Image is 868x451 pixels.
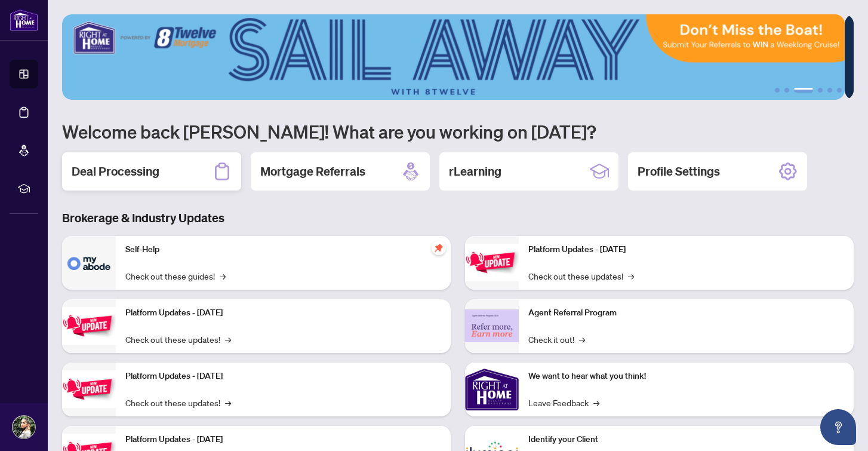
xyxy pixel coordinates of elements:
a: Check out these guides!→ [125,269,226,283]
img: Platform Updates - September 16, 2025 [62,307,116,345]
button: 5 [827,88,832,93]
img: logo [10,9,38,31]
h2: Profile Settings [638,163,720,180]
button: 4 [818,88,823,93]
img: Slide 2 [62,14,845,100]
h1: Welcome back [PERSON_NAME]! What are you working on [DATE]? [62,120,854,143]
img: Agent Referral Program [465,309,519,342]
span: → [579,333,585,346]
span: → [628,269,634,283]
button: 3 [794,88,813,93]
button: 2 [784,88,789,93]
span: → [593,396,599,409]
a: Check out these updates!→ [528,269,634,283]
p: Platform Updates - [DATE] [528,243,844,256]
p: Platform Updates - [DATE] [125,370,441,383]
a: Check out these updates!→ [125,396,231,409]
p: We want to hear what you think! [528,370,844,383]
button: 1 [775,88,780,93]
a: Check out these updates!→ [125,333,231,346]
img: Platform Updates - June 23, 2025 [465,244,519,281]
span: → [225,396,231,409]
button: 6 [837,88,842,93]
a: Leave Feedback→ [528,396,599,409]
button: Open asap [820,409,856,445]
p: Platform Updates - [DATE] [125,433,441,446]
span: → [225,333,231,346]
span: → [220,269,226,283]
p: Platform Updates - [DATE] [125,306,441,320]
img: Self-Help [62,236,116,290]
h2: Deal Processing [72,163,159,180]
span: pushpin [432,241,446,255]
a: Check it out!→ [528,333,585,346]
p: Agent Referral Program [528,306,844,320]
h2: Mortgage Referrals [260,163,365,180]
h3: Brokerage & Industry Updates [62,210,854,226]
p: Identify your Client [528,433,844,446]
img: Platform Updates - July 21, 2025 [62,370,116,408]
img: We want to hear what you think! [465,363,519,416]
h2: rLearning [449,163,501,180]
img: Profile Icon [13,416,35,438]
p: Self-Help [125,243,441,256]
